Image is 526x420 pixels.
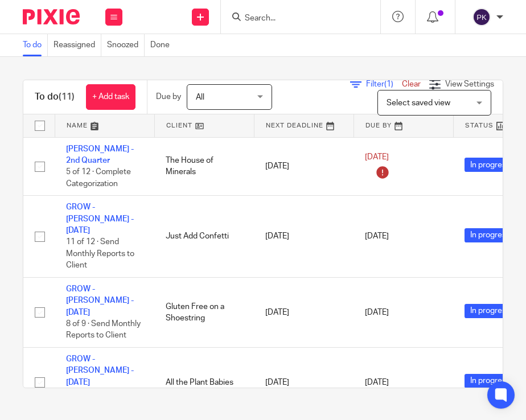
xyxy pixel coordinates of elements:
td: Gluten Free on a Shoestring [154,277,254,347]
td: Just Add Confetti [154,196,254,278]
p: Due by [156,91,181,102]
span: In progress [465,158,516,172]
span: 8 of 9 · Send Monthly Reports to Client [66,320,141,340]
span: [DATE] [365,153,389,161]
td: All the Plant Babies [154,348,254,418]
img: svg%3E [472,8,491,26]
span: View Settings [445,80,494,88]
td: [DATE] [254,196,354,278]
a: + Add task [86,84,135,110]
span: In progress [465,228,516,242]
a: GROW - [PERSON_NAME] - [DATE] [66,355,134,386]
td: [DATE] [254,277,354,347]
a: To do [23,34,48,56]
a: Snoozed [107,34,145,56]
span: Select saved view [387,99,450,107]
a: [PERSON_NAME] - 2nd Quarter [66,145,134,164]
h1: To do [35,91,75,103]
span: (11) [59,92,75,101]
a: GROW - [PERSON_NAME] - [DATE] [66,285,134,316]
img: Pixie [23,9,80,24]
a: Clear [402,80,421,88]
span: 11 of 12 · Send Monthly Reports to Client [66,238,134,269]
a: Done [150,34,175,56]
a: GROW - [PERSON_NAME] - [DATE] [66,203,134,234]
a: Reassigned [54,34,101,56]
span: In progress [465,304,516,318]
span: (1) [384,80,393,88]
span: [DATE] [365,233,389,241]
input: Search [244,14,346,24]
span: [DATE] [365,308,389,316]
td: [DATE] [254,137,354,196]
td: The House of Minerals [154,137,254,196]
td: [DATE] [254,348,354,418]
span: In progress [465,374,516,388]
span: [DATE] [365,378,389,386]
span: Filter [366,80,402,88]
span: 5 of 12 · Complete Categorization [66,168,131,188]
span: All [196,93,204,101]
